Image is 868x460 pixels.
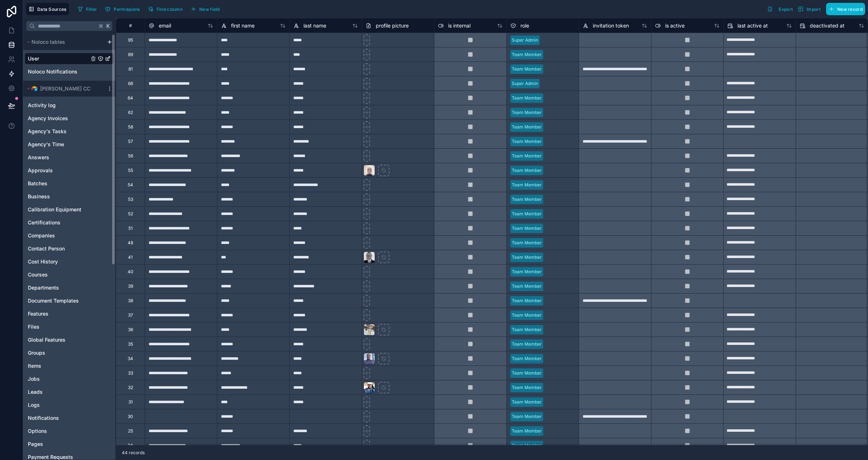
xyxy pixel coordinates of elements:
div: 81 [128,66,133,72]
div: 62 [128,110,133,115]
span: 44 records [122,450,145,456]
div: 66 [128,81,133,86]
div: 24 [128,443,133,448]
span: Export [779,7,793,12]
span: Filter [86,7,97,12]
div: Team Member [512,109,542,116]
div: 89 [128,52,133,58]
div: Team Member [512,254,542,261]
span: last name [303,22,326,29]
div: 55 [128,168,133,173]
div: 52 [128,211,133,217]
button: Find column [145,4,185,14]
div: 35 [128,341,133,347]
span: invitation token [593,22,629,29]
span: first name [231,22,255,29]
div: Team Member [512,399,542,405]
span: Permissions [114,7,140,12]
div: 53 [128,197,133,202]
div: 58 [128,124,133,130]
button: New field [188,4,222,14]
span: role [520,22,529,29]
span: Find column [157,7,183,12]
div: Team Member [512,283,542,290]
div: Team Member [512,269,542,275]
div: Team Member [512,225,542,232]
span: Import [807,7,821,12]
div: Team Member [512,297,542,304]
div: Team Member [512,428,542,434]
div: Super Admin [512,37,538,43]
div: Team Member [512,442,542,449]
div: Team Member [512,355,542,362]
div: 39 [128,283,133,289]
div: 34 [128,356,133,362]
div: 31 [128,399,133,405]
div: Team Member [512,182,542,188]
div: 32 [128,385,133,391]
span: profile picture [376,22,409,29]
div: 57 [128,139,133,144]
div: 48 [128,240,133,246]
div: 51 [128,225,133,231]
div: Team Member [512,95,542,101]
div: Team Member [512,138,542,145]
span: is active [665,22,685,29]
a: New record [823,3,865,15]
div: Team Member [512,312,542,318]
div: # [122,23,139,28]
a: Permissions [102,4,145,14]
div: 37 [128,312,133,318]
button: Permissions [102,4,142,14]
div: Team Member [512,196,542,203]
button: Import [795,3,823,15]
div: Team Member [512,153,542,159]
span: is internal [448,22,471,29]
button: Data Sources [26,3,69,15]
span: Data Sources [37,7,67,12]
div: Team Member [512,240,542,246]
div: Team Member [512,167,542,174]
div: 56 [128,153,133,159]
div: 40 [128,269,133,275]
div: 33 [128,370,133,376]
span: K [106,24,111,29]
div: 95 [128,37,133,43]
div: 30 [128,414,133,419]
span: New record [837,7,863,12]
div: Team Member [512,413,542,420]
div: Team Member [512,124,542,130]
div: 54 [128,182,133,188]
div: Team Member [512,370,542,376]
div: Super Admin [512,80,538,87]
div: Team Member [512,384,542,391]
span: email [159,22,171,29]
button: New record [826,3,865,15]
div: 25 [128,428,133,434]
div: 38 [128,298,133,304]
div: 41 [128,254,133,260]
div: Team Member [512,51,542,58]
button: Filter [75,4,100,14]
div: Team Member [512,211,542,217]
span: New field [199,7,220,12]
button: Export [765,3,795,15]
div: 36 [128,327,133,333]
span: last active at [737,22,768,29]
div: Team Member [512,326,542,333]
div: 64 [128,95,133,101]
div: Team Member [512,341,542,347]
div: Team Member [512,66,542,72]
span: deactivated at [810,22,844,29]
